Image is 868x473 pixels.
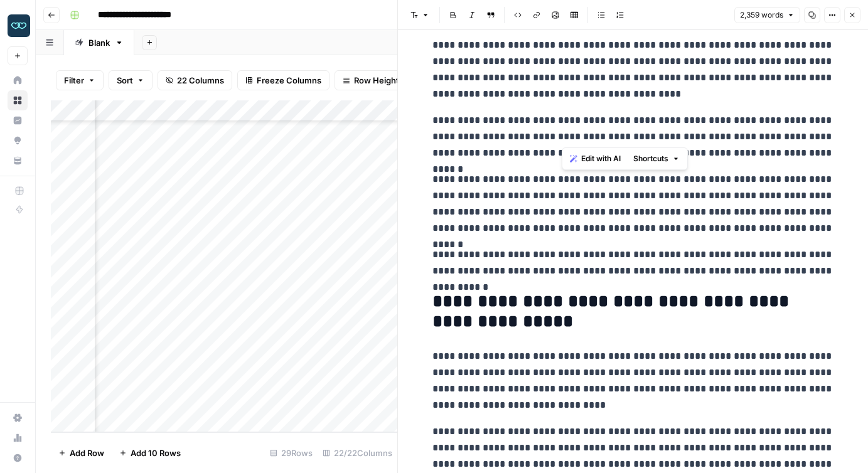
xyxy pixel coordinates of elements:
div: 22/22 Columns [318,443,397,463]
span: Sort [117,74,133,87]
button: Help + Support [8,448,28,468]
span: Freeze Columns [257,74,321,87]
span: Row Height [354,74,399,87]
a: Usage [8,428,28,448]
span: 22 Columns [177,74,224,87]
a: Home [8,70,28,90]
a: Opportunities [8,130,28,151]
button: 22 Columns [158,70,232,90]
span: Edit with AI [581,153,621,164]
div: Blank [88,36,110,49]
button: Workspace: Zola Inc [8,10,28,41]
a: Your Data [8,151,28,171]
img: Zola Inc Logo [8,14,30,37]
span: Add Row [70,447,104,459]
button: Sort [109,70,153,90]
button: Edit with AI [565,151,626,167]
a: Blank [64,30,134,55]
button: Freeze Columns [237,70,330,90]
button: Add Row [51,443,112,463]
span: Filter [64,74,84,87]
a: Insights [8,110,28,130]
button: Row Height [335,70,407,90]
button: 2,359 words [734,7,800,23]
a: Settings [8,408,28,428]
span: 2,359 words [740,9,783,21]
span: Shortcuts [633,153,668,164]
button: Shortcuts [628,151,685,167]
a: Browse [8,90,28,110]
span: Add 10 Rows [131,447,181,459]
div: 29 Rows [265,443,318,463]
button: Filter [56,70,104,90]
button: Add 10 Rows [112,443,188,463]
